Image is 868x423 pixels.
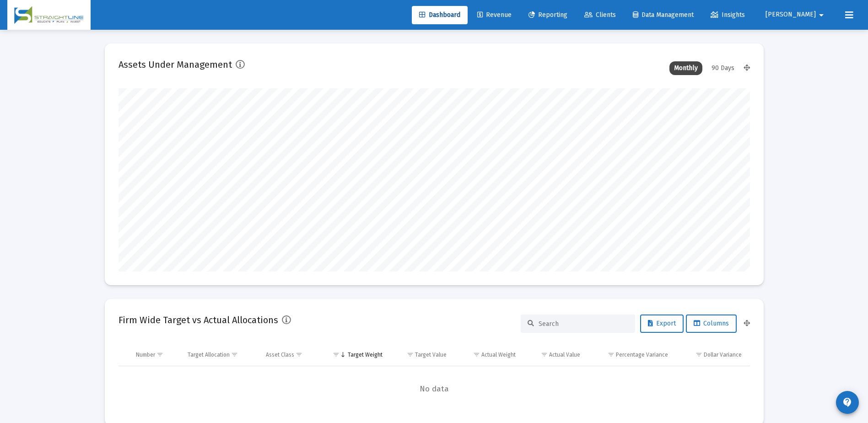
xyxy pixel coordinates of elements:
td: Column Target Value [389,344,453,366]
button: Export [640,315,684,333]
a: Reporting [521,6,575,24]
div: Target Value [415,351,447,358]
div: Actual Value [549,351,580,358]
span: [PERSON_NAME] [766,11,816,19]
div: Dollar Variance [704,351,742,358]
mat-icon: arrow_drop_down [816,6,827,24]
span: Show filter options for column 'Percentage Variance' [608,351,615,358]
div: 90 Days [707,61,739,75]
div: Monthly [669,61,702,75]
span: Show filter options for column 'Target Allocation' [231,351,238,358]
td: Column Percentage Variance [587,344,674,366]
span: Dashboard [419,11,460,19]
td: Column Asset Class [259,344,320,366]
a: Data Management [625,6,701,24]
a: Insights [703,6,752,24]
span: Clients [584,11,616,19]
a: Dashboard [412,6,468,24]
span: Reporting [528,11,567,19]
span: Data Management [633,11,694,19]
span: Show filter options for column 'Target Value' [407,351,414,358]
span: Show filter options for column 'Actual Value' [541,351,548,358]
span: Show filter options for column 'Actual Weight' [473,351,480,358]
td: Column Dollar Variance [674,344,749,366]
span: Columns [694,320,729,327]
span: Show filter options for column 'Target Weight' [333,351,340,358]
td: Column Number [129,344,182,366]
div: Target Weight [348,351,383,358]
span: Show filter options for column 'Number' [156,351,163,358]
input: Search [539,320,628,328]
h2: Assets Under Management [119,57,232,72]
a: Revenue [470,6,519,24]
h2: Firm Wide Target vs Actual Allocations [119,313,278,327]
span: Show filter options for column 'Asset Class' [296,351,302,358]
span: Revenue [477,11,512,19]
button: [PERSON_NAME] [755,5,838,24]
div: Data grid [119,344,750,412]
td: Column Target Weight [320,344,389,366]
span: No data [119,384,750,394]
span: Export [648,320,676,327]
span: Insights [711,11,745,19]
div: Asset Class [266,351,294,358]
mat-icon: contact_support [842,397,853,408]
div: Target Allocation [188,351,230,358]
td: Column Actual Value [522,344,587,366]
span: Show filter options for column 'Dollar Variance' [695,351,702,358]
img: Dashboard [14,6,84,24]
td: Column Actual Weight [453,344,522,366]
div: Actual Weight [481,351,516,358]
button: Columns [686,315,737,333]
a: Clients [577,6,623,24]
div: Percentage Variance [616,351,668,358]
td: Column Target Allocation [181,344,259,366]
div: Number [136,351,155,358]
